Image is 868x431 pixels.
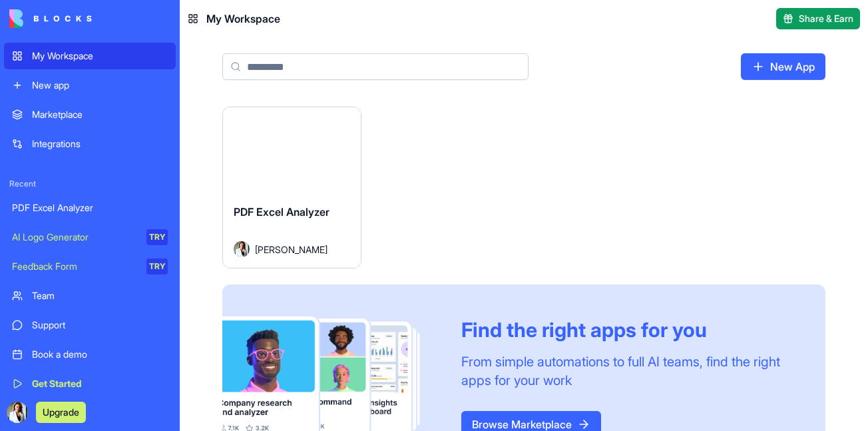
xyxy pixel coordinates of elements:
div: My Workspace [32,49,168,63]
a: Feedback FormTRY [4,253,176,280]
div: Book a demo [32,348,168,361]
div: AI Logo Generator [12,230,137,244]
div: Marketplace [32,108,168,121]
span: Recent [4,179,176,189]
a: Integrations [4,131,176,157]
span: Share & Earn [799,12,853,25]
div: TRY [146,258,168,274]
img: ACg8ocLeT_6jl1M7dcCYxWA06gspQRImWfY2t6mpSlCBnDpeoBr47ryF9g=s96-c [7,402,28,423]
div: Team [32,289,168,302]
div: Get Started [32,377,168,390]
span: PDF Excel Analyzer [234,205,329,218]
div: Integrations [32,137,168,151]
span: [PERSON_NAME] [255,242,327,256]
div: New app [32,79,168,92]
div: Support [32,318,168,332]
a: New app [4,72,176,99]
a: AI Logo GeneratorTRY [4,224,176,250]
a: My Workspace [4,43,176,69]
img: logo [9,9,92,28]
div: PDF Excel Analyzer [12,201,168,215]
span: My Workspace [206,11,280,27]
a: Upgrade [36,405,86,418]
button: Upgrade [36,402,86,423]
a: New App [741,53,825,80]
div: Feedback Form [12,260,137,273]
a: Book a demo [4,341,176,368]
img: Avatar [234,241,250,257]
a: Team [4,282,176,309]
a: PDF Excel Analyzer [4,195,176,221]
div: TRY [146,229,168,245]
div: Find the right apps for you [461,318,793,342]
a: PDF Excel AnalyzerAvatar[PERSON_NAME] [222,107,361,268]
button: Share & Earn [776,8,860,29]
div: From simple automations to full AI teams, find the right apps for your work [461,352,793,390]
a: Get Started [4,370,176,397]
a: Marketplace [4,101,176,128]
a: Support [4,312,176,338]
